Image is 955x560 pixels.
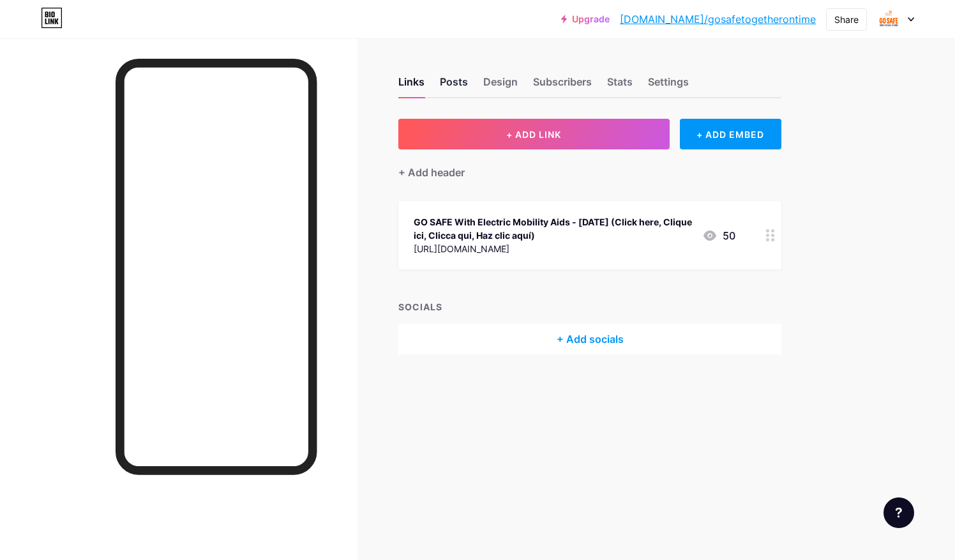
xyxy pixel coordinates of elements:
[834,13,859,26] div: Share
[680,119,781,149] div: + ADD EMBED
[607,74,633,97] div: Stats
[414,242,692,255] div: [URL][DOMAIN_NAME]
[483,74,518,97] div: Design
[398,74,425,97] div: Links
[398,119,670,149] button: + ADD LINK
[440,74,468,97] div: Posts
[648,74,689,97] div: Settings
[620,11,816,27] a: [DOMAIN_NAME]/gosafetogetherontime
[561,14,610,24] a: Upgrade
[702,228,735,243] div: 50
[533,74,592,97] div: Subscribers
[398,300,781,314] div: SOCIALS
[414,215,692,242] div: GO SAFE With Electric Mobility Aids - [DATE] (Click here, Clique ici, Clicca qui, Haz clic aquí)
[398,324,781,354] div: + Add socials
[876,7,901,31] img: gosafetogetherontime
[398,165,465,180] div: + Add header
[506,129,561,140] span: + ADD LINK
